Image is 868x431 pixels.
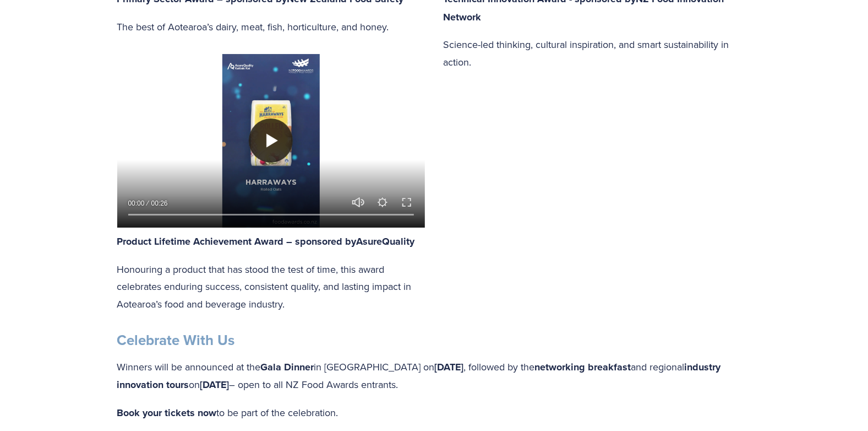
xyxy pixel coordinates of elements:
strong: [DATE] [200,378,230,392]
p: Honouring a product that has stood the test of time, this award celebrates enduring success, cons... [117,261,425,313]
strong: Celebrate With Us [117,330,235,351]
input: Seek [128,211,414,218]
strong: Product Lifetime Achievement Award – sponsored by [117,234,357,249]
p: Winners will be announced at the in [GEOGRAPHIC_DATA] on , followed by the and regional on – open... [117,358,751,394]
strong: industry innovation tours [117,360,724,392]
a: AsureQuality [357,234,415,248]
div: Current time [128,198,148,209]
button: Play [249,118,293,163]
div: Duration [148,198,171,209]
strong: [DATE] [435,360,464,374]
strong: Book your tickets now [117,406,217,420]
strong: networking breakfast [535,360,631,374]
p: The best of Aotearoa’s dairy, meat, fish, horticulture, and honey. [117,18,425,36]
p: Science-led thinking, cultural inspiration, and smart sustainability in action. [444,36,751,71]
strong: Gala Dinner [261,360,314,374]
p: to be part of the celebration. [117,404,751,422]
